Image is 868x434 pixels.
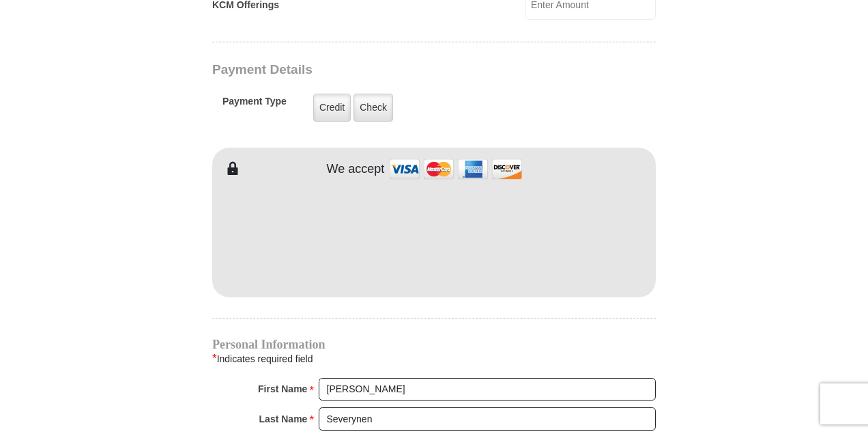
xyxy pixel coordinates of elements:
h3: Payment Details [212,62,560,78]
label: Check [353,94,393,122]
div: Indicates required field [212,350,656,368]
label: Credit [313,94,351,122]
strong: Last Name [259,409,308,429]
strong: First Name [258,379,307,398]
h4: Personal Information [212,339,656,350]
img: credit cards accepted [388,154,524,184]
h5: Payment Type [222,96,287,114]
h4: We accept [327,162,385,177]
